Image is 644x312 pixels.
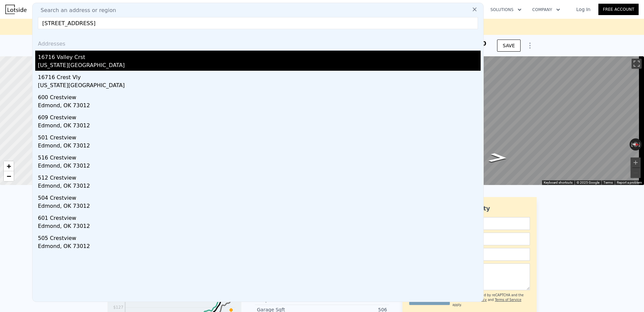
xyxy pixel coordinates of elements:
div: 516 Crestview [38,151,481,162]
span: + [7,162,11,170]
div: [US_STATE][GEOGRAPHIC_DATA] [38,81,481,91]
div: Edmond, OK 73012 [38,102,481,111]
button: Keyboard shortcuts [544,180,573,185]
div: [US_STATE][GEOGRAPHIC_DATA] [38,61,481,71]
button: Zoom in [631,158,641,168]
div: Edmond, OK 73012 [38,222,481,232]
a: Zoom in [4,161,14,171]
div: Edmond, OK 73012 [38,162,481,171]
button: Rotate clockwise [638,138,642,150]
div: Edmond, OK 73012 [38,142,481,151]
button: Reset the view [629,141,642,148]
a: Free Account [598,4,639,15]
div: Edmond, OK 73012 [38,182,481,191]
div: 609 Crestview [38,111,481,122]
span: − [7,172,11,180]
button: Company [527,4,566,16]
div: 505 Crestview [38,232,481,242]
span: Search an address or region [35,6,116,14]
div: This site is protected by reCAPTCHA and the Google and apply. [452,293,530,307]
div: 16716 Crest Vly [38,71,481,81]
a: Report a problem [617,181,642,184]
a: Log In [568,6,598,13]
button: Zoom out [631,168,641,178]
span: © 2025 Google [577,181,599,184]
a: Zoom out [4,171,14,181]
button: Toggle fullscreen view [632,59,642,69]
button: Show Options [523,39,537,52]
div: 16716 Valley Crst [38,51,481,61]
div: Edmond, OK 73012 [38,122,481,131]
div: Addresses [35,35,481,51]
img: Lotside [5,5,26,14]
tspan: $127 [113,305,123,310]
div: 601 Crestview [38,211,481,222]
div: 512 Crestview [38,171,481,182]
div: Edmond, OK 73012 [38,202,481,211]
button: Rotate counterclockwise [630,138,633,150]
a: Terms (opens in new tab) [603,181,613,184]
div: 501 Crestview [38,131,481,142]
div: 504 Crestview [38,191,481,202]
input: Enter an address, city, region, neighborhood or zip code [38,17,478,29]
path: Go North, S Coltrane Rd [481,151,515,165]
div: Edmond, OK 73012 [38,242,481,252]
div: 600 Crestview [38,91,481,102]
button: SAVE [497,40,521,52]
a: Terms of Service [495,298,521,302]
button: Solutions [485,4,527,16]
